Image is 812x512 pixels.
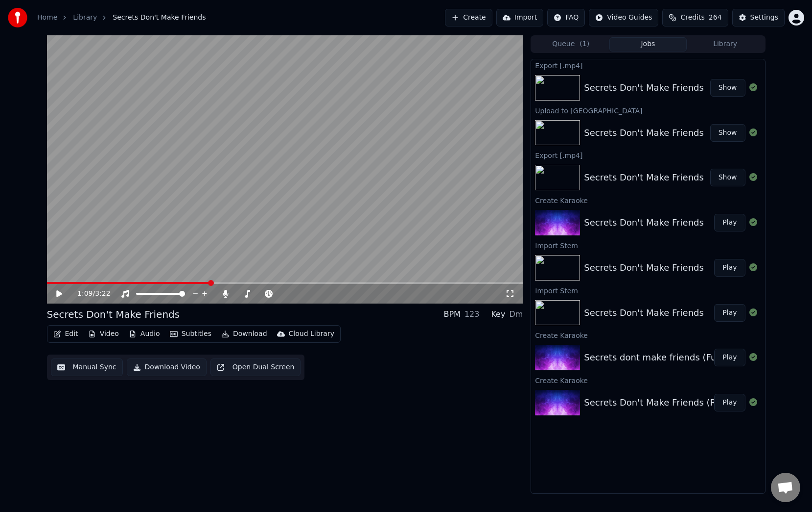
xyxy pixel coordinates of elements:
[443,308,460,320] div: BPM
[491,308,505,320] div: Key
[680,13,704,23] span: Credits
[531,194,765,206] div: Create Karaoke
[531,59,765,71] div: Export [.mp4]
[37,13,57,23] a: Home
[113,13,206,23] span: Secrets Don't Make Friends
[584,351,760,364] div: Secrets dont make friends (Full Version)
[714,304,745,322] button: Play
[584,306,704,320] div: Secrets Don't Make Friends
[531,329,765,341] div: Create Karaoke
[49,327,82,341] button: Edit
[714,259,745,277] button: Play
[532,37,609,51] button: Queue
[750,13,778,23] div: Settings
[589,9,658,26] button: Video Guides
[289,329,334,339] div: Cloud Library
[771,473,800,502] div: Open chat
[531,239,765,251] div: Import Stem
[584,261,704,275] div: Secrets Don't Make Friends
[37,13,206,23] nav: breadcrumb
[710,124,745,142] button: Show
[127,358,207,376] button: Download Video
[584,126,704,140] div: Secrets Don't Make Friends
[166,327,215,341] button: Subtitles
[95,289,110,299] span: 3:22
[710,169,745,186] button: Show
[662,9,728,26] button: Credits264
[210,358,301,376] button: Open Dual Screen
[445,9,492,26] button: Create
[509,308,523,320] div: Dm
[732,9,785,26] button: Settings
[584,171,704,184] div: Secrets Don't Make Friends
[709,13,722,23] span: 264
[217,327,271,341] button: Download
[8,8,27,27] img: youka
[687,37,764,51] button: Library
[531,149,765,161] div: Export [.mp4]
[584,216,704,230] div: Secrets Don't Make Friends
[584,396,766,410] div: Secrets Don't Make Friends (Remastered)
[714,214,745,231] button: Play
[547,9,585,26] button: FAQ
[531,284,765,296] div: Import Stem
[714,394,745,411] button: Play
[73,13,97,23] a: Library
[609,37,687,51] button: Jobs
[77,289,101,299] div: /
[464,308,480,320] div: 123
[531,104,765,116] div: Upload to [GEOGRAPHIC_DATA]
[584,81,704,95] div: Secrets Don't Make Friends
[531,374,765,386] div: Create Karaoke
[714,349,745,366] button: Play
[710,79,745,97] button: Show
[47,307,180,321] div: Secrets Don't Make Friends
[77,289,93,299] span: 1:09
[125,327,164,341] button: Audio
[580,39,589,49] span: ( 1 )
[84,327,123,341] button: Video
[496,9,543,26] button: Import
[51,358,123,376] button: Manual Sync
